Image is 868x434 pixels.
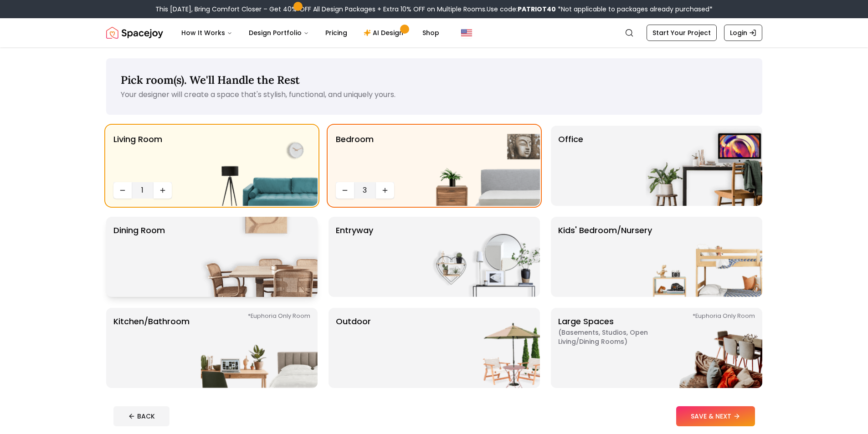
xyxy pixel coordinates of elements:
[121,89,748,100] p: Your designer will create a space that's stylish, functional, and uniquely yours.
[336,133,374,179] p: Bedroom
[201,126,318,206] img: Living Room
[106,18,762,47] nav: Global
[106,24,163,42] img: Spacejoy Logo
[423,126,540,206] img: Bedroom
[113,224,165,290] p: Dining Room
[121,73,300,87] span: Pick room(s). We'll Handle the Rest
[676,406,755,426] button: SAVE & NEXT
[113,315,190,381] p: Kitchen/Bathroom
[558,315,672,381] p: Large Spaces
[558,133,583,199] p: Office
[154,182,172,199] button: Increase quantity
[518,5,556,14] b: PATRIOT40
[423,308,540,388] img: Outdoor
[113,133,162,179] p: Living Room
[155,5,713,14] div: This [DATE], Bring Comfort Closer – Get 40% OFF All Design Packages + Extra 10% OFF on Multiple R...
[174,24,447,42] nav: Main
[356,24,413,42] a: AI Design
[646,217,762,297] img: Kids' Bedroom/Nursery
[336,182,354,199] button: Decrease quantity
[647,25,717,41] a: Start Your Project
[336,315,371,381] p: Outdoor
[318,24,354,42] a: Pricing
[113,182,132,199] button: Decrease quantity
[461,27,472,38] img: United States
[113,406,169,426] button: BACK
[558,328,672,346] span: ( Basements, Studios, Open living/dining rooms )
[487,5,556,14] span: Use code:
[174,24,240,42] button: How It Works
[646,126,762,206] img: Office
[646,308,762,388] img: Large Spaces *Euphoria Only
[135,185,150,196] span: 1
[724,25,762,41] a: Login
[376,182,394,199] button: Increase quantity
[336,224,373,290] p: entryway
[106,24,163,42] a: Spacejoy
[556,5,713,14] span: *Not applicable to packages already purchased*
[358,185,372,196] span: 3
[201,217,318,297] img: Dining Room
[241,24,316,42] button: Design Portfolio
[415,24,447,42] a: Shop
[423,217,540,297] img: entryway
[201,308,318,388] img: Kitchen/Bathroom *Euphoria Only
[558,224,652,290] p: Kids' Bedroom/Nursery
